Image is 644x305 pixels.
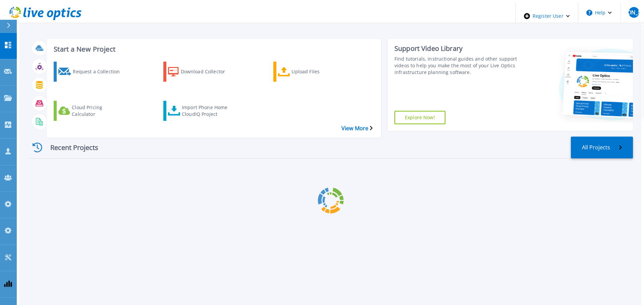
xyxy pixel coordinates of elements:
[341,125,373,132] a: View More
[516,3,578,29] div: Register User
[29,139,109,156] div: Recent Projects
[72,102,125,119] div: Cloud Pricing Calculator
[54,101,135,121] a: Cloud Pricing Calculator
[394,111,445,124] a: Explore Now!
[163,62,245,82] a: Download Collector
[273,62,355,82] a: Upload Files
[291,63,345,80] div: Upload Files
[54,62,135,82] a: Request a Collection
[571,137,633,158] a: All Projects
[54,46,372,53] h3: Start a New Project
[182,102,235,119] div: Import Phone Home CloudIQ Project
[394,44,519,53] div: Support Video Library
[73,63,126,80] div: Request a Collection
[578,3,620,23] button: Help
[181,63,234,80] div: Download Collector
[394,56,519,76] div: Find tutorials, instructional guides and other support videos to help you make the most of your L...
